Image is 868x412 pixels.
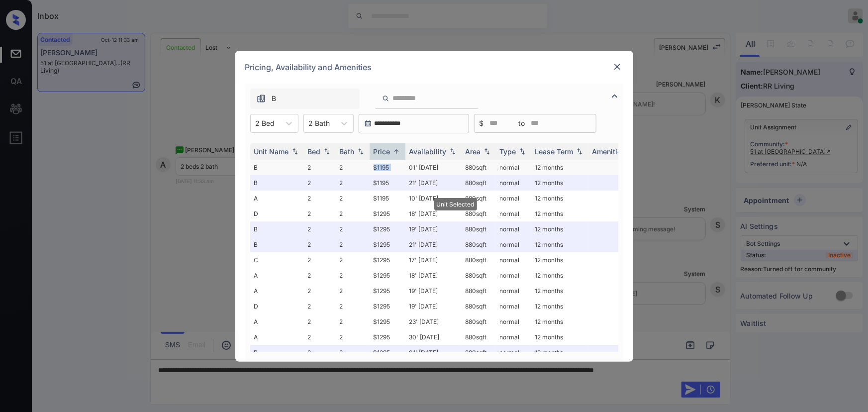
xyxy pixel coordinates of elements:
td: 12 months [531,237,588,252]
td: 21' [DATE] [405,237,462,252]
td: normal [496,237,531,252]
td: 880 sqft [462,175,496,191]
td: 2 [336,345,370,360]
img: sorting [575,148,584,155]
td: 12 months [531,175,588,191]
td: 2 [336,314,370,329]
td: 2 [304,314,336,329]
td: 12 months [531,206,588,221]
td: 23' [DATE] [405,314,462,329]
td: A [250,329,304,345]
td: 12 months [531,329,588,345]
td: normal [496,329,531,345]
td: 18' [DATE] [405,268,462,283]
td: 2 [336,175,370,191]
td: 2 [304,221,336,237]
td: 880 sqft [462,283,496,299]
td: $1295 [370,252,405,268]
td: 21' [DATE] [405,175,462,191]
td: 2 [336,206,370,221]
span: B [272,93,277,104]
td: 880 sqft [462,237,496,252]
td: 12 months [531,252,588,268]
td: $1195 [370,160,405,175]
td: C [250,252,304,268]
td: 12 months [531,221,588,237]
td: 2 [304,329,336,345]
div: Type [500,147,516,156]
td: 19' [DATE] [405,221,462,237]
td: A [250,283,304,299]
td: 2 [336,191,370,206]
td: 2 [336,252,370,268]
div: Area [466,147,481,156]
td: A [250,268,304,283]
td: $1295 [370,283,405,299]
span: $ [480,118,484,129]
div: Amenities [592,147,626,156]
td: 2 [304,345,336,360]
td: 2 [336,160,370,175]
td: 2 [336,329,370,345]
td: 01' [DATE] [405,160,462,175]
img: icon-zuma [256,94,266,103]
td: B [250,160,304,175]
img: sorting [391,148,401,155]
td: 2 [304,252,336,268]
td: 01' [DATE] [405,345,462,360]
td: normal [496,268,531,283]
td: B [250,221,304,237]
td: normal [496,206,531,221]
td: 2 [304,206,336,221]
td: $1195 [370,175,405,191]
td: 880 sqft [462,191,496,206]
td: 880 sqft [462,314,496,329]
td: A [250,314,304,329]
td: $1195 [370,191,405,206]
td: 12 months [531,283,588,299]
td: $1295 [370,237,405,252]
td: normal [496,299,531,314]
td: 17' [DATE] [405,252,462,268]
td: 18' [DATE] [405,206,462,221]
span: to [519,118,525,129]
td: 880 sqft [462,329,496,345]
img: close [612,62,622,72]
div: Unit Name [254,147,289,156]
td: 880 sqft [462,206,496,221]
td: normal [496,345,531,360]
img: icon-zuma [382,94,389,103]
td: 12 months [531,345,588,360]
td: 2 [336,283,370,299]
td: 12 months [531,160,588,175]
td: 880 sqft [462,345,496,360]
img: sorting [482,148,492,155]
td: 30' [DATE] [405,329,462,345]
td: 2 [336,268,370,283]
td: 12 months [531,268,588,283]
td: D [250,206,304,221]
td: normal [496,191,531,206]
div: Bed [308,147,321,156]
div: Lease Term [535,147,574,156]
td: normal [496,252,531,268]
td: $1295 [370,329,405,345]
td: 12 months [531,191,588,206]
td: 19' [DATE] [405,299,462,314]
td: 10' [DATE] [405,191,462,206]
div: Bath [340,147,355,156]
div: Availability [409,147,447,156]
td: normal [496,221,531,237]
td: D [250,299,304,314]
td: normal [496,283,531,299]
img: sorting [448,148,458,155]
td: 2 [304,299,336,314]
td: 880 sqft [462,268,496,283]
td: A [250,191,304,206]
td: 2 [304,268,336,283]
td: 2 [336,237,370,252]
td: 880 sqft [462,252,496,268]
td: $1295 [370,314,405,329]
td: B [250,175,304,191]
td: B [250,345,304,360]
